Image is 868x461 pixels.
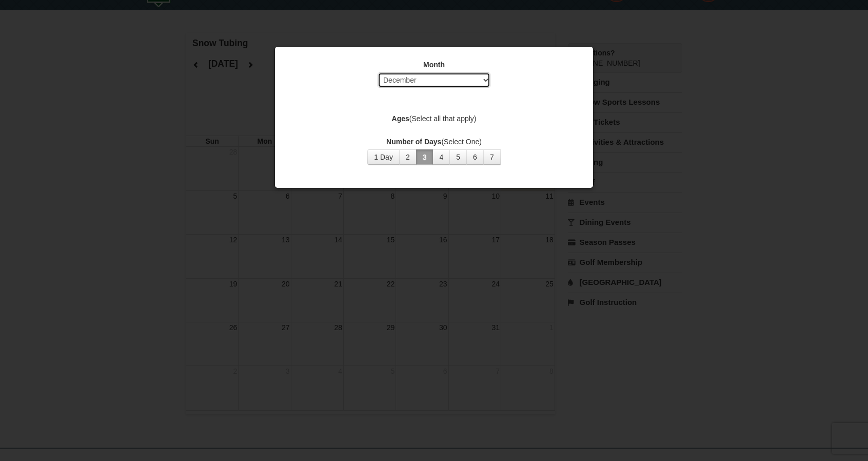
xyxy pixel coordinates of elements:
label: (Select One) [288,137,580,147]
strong: Number of Days [386,138,441,146]
strong: Ages [392,114,409,123]
button: 4 [432,149,450,165]
strong: Month [423,61,445,69]
button: 6 [466,149,484,165]
button: 2 [399,149,417,165]
button: 1 Day [367,149,400,165]
button: 5 [449,149,467,165]
label: (Select all that apply) [288,113,580,124]
button: 7 [483,149,501,165]
button: 3 [416,149,433,165]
